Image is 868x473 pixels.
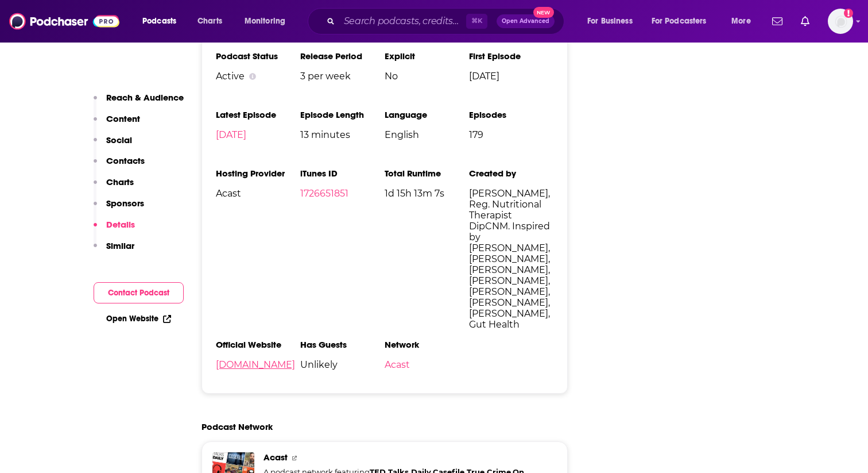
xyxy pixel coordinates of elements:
[106,155,145,166] p: Contacts
[216,71,300,82] div: Active
[106,198,144,209] p: Sponsors
[300,109,385,120] h3: Episode Length
[134,12,191,30] button: open menu
[201,421,273,432] h2: Podcast Network
[142,13,176,29] span: Podcasts
[300,168,385,179] h3: iTunes ID
[723,12,765,30] button: open menu
[644,12,723,30] button: open menu
[263,452,297,463] span: Acast
[385,109,469,120] h3: Language
[828,9,853,34] img: User Profile
[106,92,184,103] p: Reach & Audience
[768,11,787,31] a: Show notifications dropdown
[216,109,300,120] h3: Latest Episode
[216,51,300,61] h3: Podcast Status
[94,198,144,219] button: Sponsors
[216,168,300,179] h3: Hosting Provider
[469,129,553,140] span: 179
[94,176,134,198] button: Charts
[466,14,487,29] span: ⌘ K
[94,282,184,303] button: Contact Podcast
[579,12,647,30] button: open menu
[106,113,140,124] p: Content
[469,168,553,179] h3: Created by
[94,240,134,262] button: Similar
[300,51,385,61] h3: Release Period
[263,452,297,463] a: Acast
[243,450,262,469] img: On Purpose with Jay Shetty
[796,11,814,31] a: Show notifications dropdown
[300,339,385,350] h3: Has Guests
[385,51,469,61] h3: Explicit
[385,129,469,140] span: English
[106,240,134,251] p: Similar
[300,129,385,140] span: 13 minutes
[210,445,229,464] img: TED Talks Daily
[216,359,295,370] a: [DOMAIN_NAME]
[226,447,245,466] img: Casefile True Crime
[245,13,285,29] span: Monitoring
[385,339,469,350] h3: Network
[828,9,853,34] span: Logged in as rgertner
[9,10,119,32] img: Podchaser - Follow, Share and Rate Podcasts
[844,9,853,18] svg: Add a profile image
[94,155,145,176] button: Contacts
[652,13,707,29] span: For Podcasters
[300,188,348,199] a: 1726651851
[190,12,229,30] a: Charts
[319,8,575,34] div: Search podcasts, credits, & more...
[502,18,549,24] span: Open Advanced
[731,13,751,29] span: More
[587,13,633,29] span: For Business
[469,71,553,82] span: [DATE]
[106,176,134,187] p: Charts
[300,71,385,82] span: 3 per week
[497,14,555,28] button: Open AdvancedNew
[197,13,222,29] span: Charts
[94,219,135,240] button: Details
[469,109,553,120] h3: Episodes
[469,188,553,330] span: [PERSON_NAME], Reg. Nutritional Therapist DipCNM. Inspired by [PERSON_NAME], [PERSON_NAME], [PERS...
[385,188,469,199] span: 1d 15h 13m 7s
[216,188,300,199] span: Acast
[828,9,853,34] button: Show profile menu
[339,12,466,30] input: Search podcasts, credits, & more...
[216,339,300,350] h3: Official Website
[237,12,300,30] button: open menu
[533,7,554,18] span: New
[94,92,184,113] button: Reach & Audience
[94,113,140,134] button: Content
[106,134,132,145] p: Social
[385,71,469,82] span: No
[385,359,410,370] a: Acast
[106,314,171,324] a: Open Website
[385,168,469,179] h3: Total Runtime
[216,129,246,140] a: [DATE]
[106,219,135,230] p: Details
[300,359,385,370] span: Unlikely
[469,51,553,61] h3: First Episode
[94,134,132,156] button: Social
